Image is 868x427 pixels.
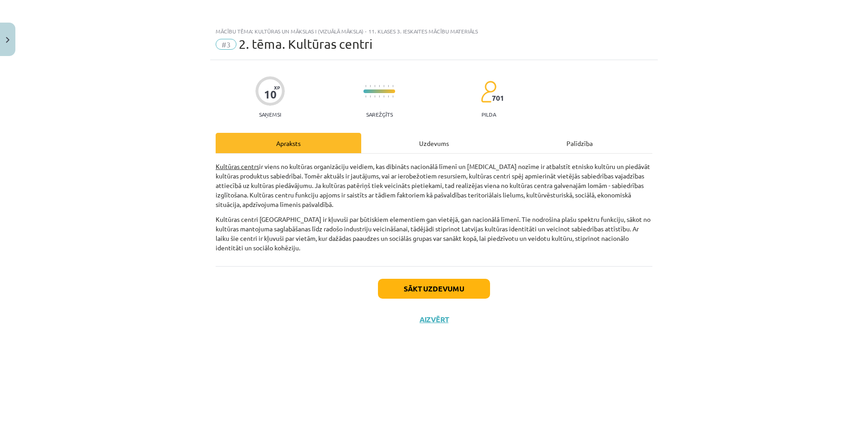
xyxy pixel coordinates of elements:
[492,94,504,102] span: 701
[388,95,389,98] img: icon-short-line-57e1e144782c952c97e751825c79c345078a6d821885a25fce030b3d8c18986b.svg
[481,111,496,117] p: pilda
[216,28,652,34] div: Mācību tēma: Kultūras un mākslas i (vizuālā māksla) - 11. klases 3. ieskaites mācību materiāls
[370,95,371,98] img: icon-short-line-57e1e144782c952c97e751825c79c345078a6d821885a25fce030b3d8c18986b.svg
[6,37,9,43] img: icon-close-lesson-0947bae3869378f0d4975bcd49f059093ad1ed9edebbc8119c70593378902aed.svg
[216,39,236,50] span: #3
[383,85,384,87] img: icon-short-line-57e1e144782c952c97e751825c79c345078a6d821885a25fce030b3d8c18986b.svg
[274,85,280,90] span: XP
[388,85,389,87] img: icon-short-line-57e1e144782c952c97e751825c79c345078a6d821885a25fce030b3d8c18986b.svg
[216,133,361,153] div: Apraksts
[383,95,384,98] img: icon-short-line-57e1e144782c952c97e751825c79c345078a6d821885a25fce030b3d8c18986b.svg
[392,95,393,98] img: icon-short-line-57e1e144782c952c97e751825c79c345078a6d821885a25fce030b3d8c18986b.svg
[366,111,393,117] p: Sarežģīts
[392,85,393,87] img: icon-short-line-57e1e144782c952c97e751825c79c345078a6d821885a25fce030b3d8c18986b.svg
[255,111,285,117] p: Saņemsi
[378,279,490,299] button: Sākt uzdevumu
[379,85,380,87] img: icon-short-line-57e1e144782c952c97e751825c79c345078a6d821885a25fce030b3d8c18986b.svg
[216,162,652,209] p: ir viens no kultūras organizāciju veidiem, kas dibināts nacionālā līmenī un [MEDICAL_DATA] nozīme...
[216,162,259,170] u: Kultūras centrs
[507,133,652,153] div: Palīdzība
[481,80,496,103] img: students-c634bb4e5e11cddfef0936a35e636f08e4e9abd3cc4e673bd6f9a4125e45ecb1.svg
[361,133,507,153] div: Uzdevums
[264,88,277,101] div: 10
[365,85,366,87] img: icon-short-line-57e1e144782c952c97e751825c79c345078a6d821885a25fce030b3d8c18986b.svg
[239,37,373,52] span: 2. tēma. Kultūras centri
[216,215,652,253] p: Kultūras centri [GEOGRAPHIC_DATA] ir kļuvuši par būtiskiem elementiem gan vietējā, gan nacionālā ...
[374,95,375,98] img: icon-short-line-57e1e144782c952c97e751825c79c345078a6d821885a25fce030b3d8c18986b.svg
[417,315,451,324] button: Aizvērt
[374,85,375,87] img: icon-short-line-57e1e144782c952c97e751825c79c345078a6d821885a25fce030b3d8c18986b.svg
[379,95,380,98] img: icon-short-line-57e1e144782c952c97e751825c79c345078a6d821885a25fce030b3d8c18986b.svg
[370,85,371,87] img: icon-short-line-57e1e144782c952c97e751825c79c345078a6d821885a25fce030b3d8c18986b.svg
[365,95,366,98] img: icon-short-line-57e1e144782c952c97e751825c79c345078a6d821885a25fce030b3d8c18986b.svg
